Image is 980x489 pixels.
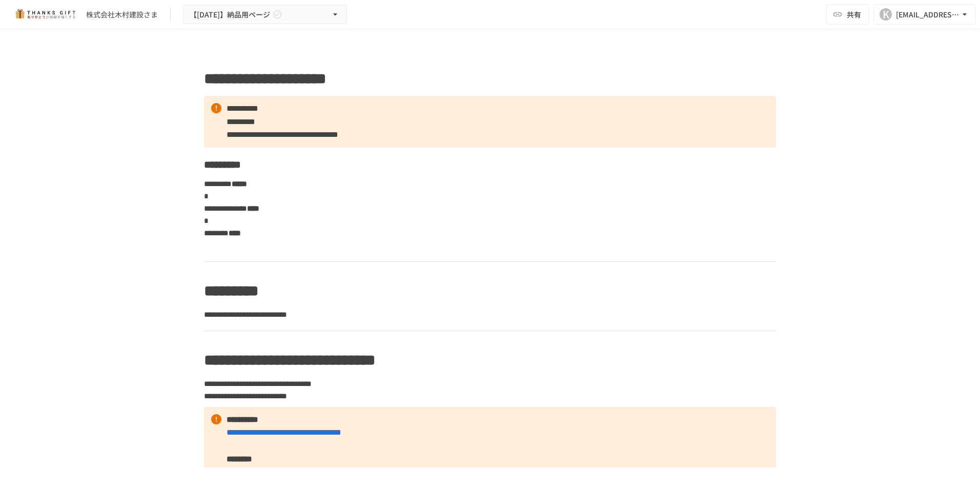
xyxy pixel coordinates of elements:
div: 株式会社木村建設さま [86,9,158,20]
span: 【[DATE]】納品用ページ [190,8,270,21]
div: [EMAIL_ADDRESS][DOMAIN_NAME] [896,8,959,21]
span: 共有 [847,9,861,20]
img: mMP1OxWUAhQbsRWCurg7vIHe5HqDpP7qZo7fRoNLXQh [12,6,78,23]
button: 【[DATE]】納品用ページ [183,5,347,25]
button: 共有 [826,4,869,25]
div: K [880,8,892,21]
button: K[EMAIL_ADDRESS][DOMAIN_NAME] [873,4,976,25]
